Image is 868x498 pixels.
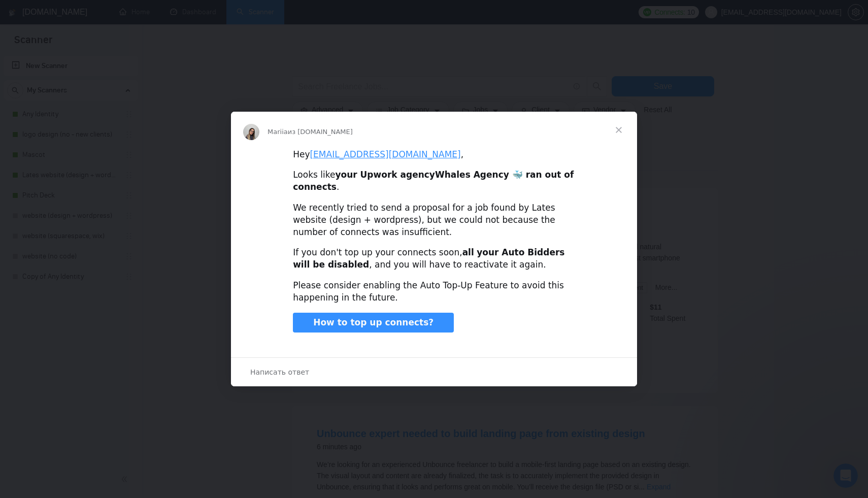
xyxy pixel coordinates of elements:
[293,313,454,333] a: How to top up connects?
[243,124,259,140] img: Profile image for Mariia
[288,128,353,136] span: из [DOMAIN_NAME]
[268,128,288,136] span: Mariia
[293,247,564,270] b: your Auto Bidders will be disabled
[293,202,575,238] div: We recently tried to send a proposal for a job found by Lates website (design + wordpress), but w...
[231,357,637,386] div: Открыть разговор и ответить
[293,247,575,271] div: If you don't top up your connects soon, , and you will have to reactivate it again.
[293,169,575,193] div: Looks like .
[293,280,575,304] div: Please consider enabling the Auto Top-Up Feature to avoid this happening in the future.
[335,170,435,180] b: your Upwork agency
[600,112,637,148] span: Закрыть
[310,149,460,159] a: [EMAIL_ADDRESS][DOMAIN_NAME]
[250,366,309,379] span: Написать ответ
[293,170,574,192] b: Whales Agency 🐳 ran out of connects
[293,149,575,161] div: Hey ,
[313,317,433,327] span: How to top up connects?
[462,247,474,257] b: all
